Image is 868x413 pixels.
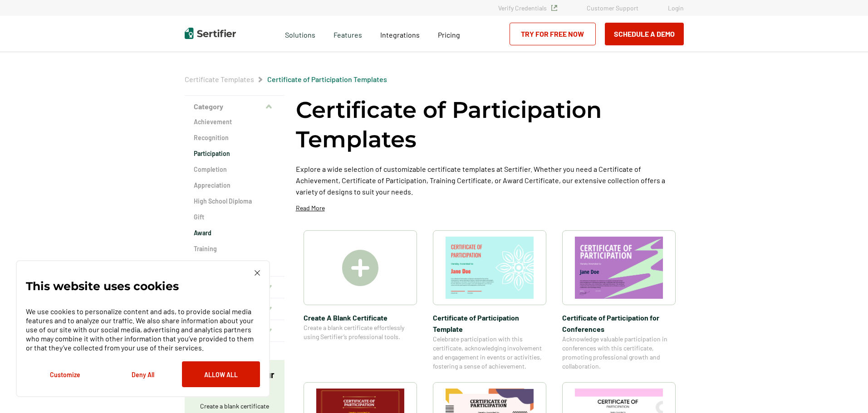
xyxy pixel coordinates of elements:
img: Sertifier | Digital Credentialing Platform [185,28,236,39]
a: Try for Free Now [510,23,596,45]
a: Award [194,228,275,238]
a: Verify Credentials [498,4,557,12]
a: Recognition [194,133,275,142]
img: Create A Blank Certificate [342,250,378,286]
img: Cookie Popup Close [255,270,260,276]
button: Category [185,96,284,117]
a: Certificate of Participation Templates [267,75,387,83]
span: Solutions [285,28,315,39]
span: Acknowledge valuable participation in conferences with this certificate, promoting professional g... [562,335,676,371]
span: Integrations [380,30,420,39]
button: Allow All [182,361,260,387]
img: Certificate of Participation for Conference​s [575,237,663,299]
iframe: Chat Widget [823,369,868,413]
button: Customize [26,361,104,387]
a: Certificate of Participation for Conference​sCertificate of Participation for Conference​sAcknowl... [562,230,676,371]
span: Certificate of Participation for Conference​s [562,312,676,335]
span: Certificate of Participation Template [433,312,546,335]
h1: Certificate of Participation Templates [296,95,684,154]
span: Create A Blank Certificate [304,312,417,323]
span: Features [333,28,362,39]
button: Schedule a Demo [605,23,684,45]
a: Achievement [194,117,275,126]
a: Customer Support [587,4,638,12]
span: Celebrate participation with this certificate, acknowledging involvement and engagement in events... [433,335,546,371]
a: Certificate of Participation TemplateCertificate of Participation TemplateCelebrate participation... [433,230,546,371]
img: Certificate of Participation Template [446,237,534,299]
a: High School Diploma [194,197,275,206]
button: Deny All [104,361,182,387]
a: Pricing [438,28,460,39]
span: Pricing [438,30,460,39]
p: Explore a wide selection of customizable certificate templates at Sertifier. Whether you need a C... [296,163,684,197]
a: Login [668,4,684,12]
div: Breadcrumb [185,75,387,84]
a: Completion [194,165,275,174]
span: Create a blank certificate effortlessly using Sertifier’s professional tools. [304,323,417,341]
p: Read More [296,204,325,213]
p: This website uses cookies [26,282,179,291]
a: Participation [194,149,275,158]
a: Certificate Templates [185,75,254,83]
div: Category [185,117,284,277]
a: Appreciation [194,181,275,190]
a: Integrations [380,28,420,39]
a: Gift [194,213,275,222]
img: Verified [551,5,557,11]
p: We use cookies to personalize content and ads, to provide social media features and to analyze ou... [26,307,260,352]
a: Training [194,244,275,253]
